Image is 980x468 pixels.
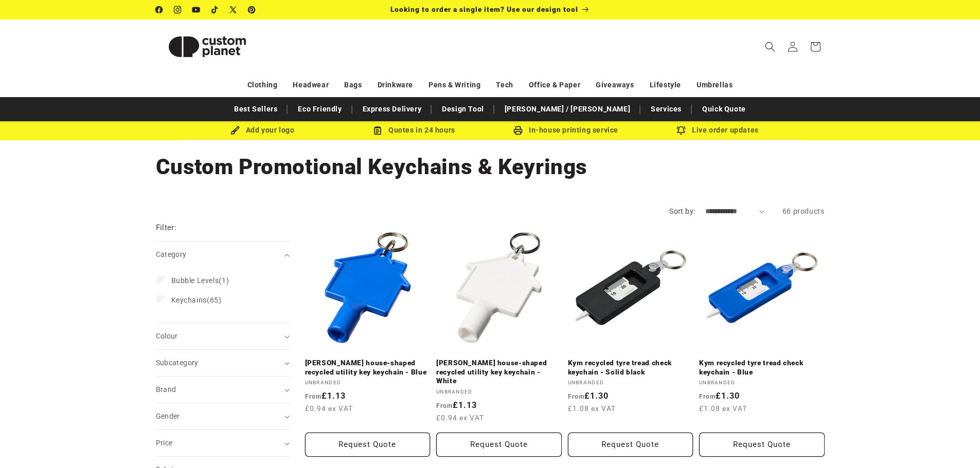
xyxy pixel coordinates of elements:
a: Tech [496,76,513,94]
a: [PERSON_NAME] house-shaped recycled utility key keychain - White [436,359,562,386]
a: Giveaways [596,76,634,94]
a: Quick Quote [697,100,751,118]
a: Bags [344,76,362,94]
a: Custom Planet [152,20,262,73]
a: Kym recycled tyre tread check keychain - Blue [699,359,825,377]
summary: Gender (0 selected) [156,403,290,429]
a: Clothing [247,76,278,94]
span: Category [156,250,187,258]
summary: Subcategory (0 selected) [156,350,290,376]
summary: Search [759,35,781,58]
a: Kym recycled tyre tread check keychain - Solid black [568,359,693,377]
h2: Filter: [156,222,177,234]
a: Lifestyle [650,76,681,94]
button: Request Quote [699,433,825,457]
span: Price [156,439,173,447]
a: Headwear [293,76,329,94]
button: Request Quote [305,433,431,457]
span: Colour [156,332,178,340]
img: In-house printing [513,126,523,135]
a: Office & Paper [529,76,580,94]
img: Order updates [676,126,686,135]
a: Express Delivery [358,100,427,118]
summary: Price [156,430,290,456]
summary: Brand (0 selected) [156,377,290,403]
h1: Custom Promotional Keychains & Keyrings [156,153,825,181]
a: Best Sellers [229,100,282,118]
span: 66 products [782,207,825,215]
a: Pens & Writing [429,76,480,94]
span: (1) [171,276,229,285]
a: Umbrellas [697,76,733,94]
a: Services [646,100,687,118]
span: Gender [156,412,180,420]
summary: Colour (0 selected) [156,323,290,349]
button: Request Quote [436,433,562,457]
div: Add your logo [187,124,338,137]
button: Request Quote [568,433,693,457]
span: Looking to order a single item? Use our design tool [390,5,578,13]
img: Brush Icon [230,126,240,135]
img: Order Updates Icon [373,126,382,135]
a: [PERSON_NAME] / [PERSON_NAME] [500,100,635,118]
img: Custom Planet [156,24,259,70]
label: Sort by: [669,207,695,215]
a: Design Tool [437,100,489,118]
summary: Category (0 selected) [156,241,290,268]
div: Live order updates [642,124,794,137]
a: Eco Friendly [293,100,347,118]
a: [PERSON_NAME] house-shaped recycled utility key keychain - Blue [305,359,431,377]
span: (65) [171,295,222,305]
div: Quotes in 24 hours [338,124,490,137]
div: In-house printing service [490,124,642,137]
span: Brand [156,385,176,394]
span: Subcategory [156,359,199,367]
span: Keychains [171,296,207,304]
a: Drinkware [378,76,413,94]
span: Bubble Levels [171,276,219,285]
